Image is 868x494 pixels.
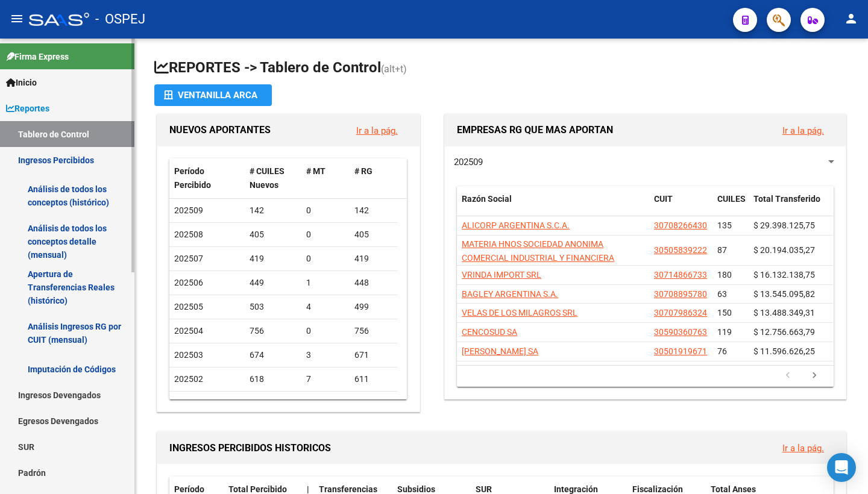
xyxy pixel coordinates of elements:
[350,158,398,198] datatable-header-cell: # RG
[712,186,749,226] datatable-header-cell: CUILES
[462,220,570,230] span: ALICORP ARGENTINA S.C.A.
[476,484,492,494] span: SUR
[654,327,707,337] span: 30590360763
[6,76,37,89] span: Inicio
[6,102,49,115] span: Reportes
[717,220,732,230] span: 135
[306,372,345,386] div: 7
[457,186,649,226] datatable-header-cell: Razón Social
[717,346,727,356] span: 76
[753,289,815,299] span: $ 13.545.095,82
[154,84,272,106] button: Ventanilla ARCA
[169,158,245,198] datatable-header-cell: Período Percibido
[827,453,856,482] div: Open Intercom Messenger
[169,442,331,454] span: INGRESOS PERCIBIDOS HISTORICOS
[250,204,297,217] div: 142
[717,245,727,255] span: 87
[347,119,407,142] button: Ir a la pág.
[649,186,712,226] datatable-header-cell: CUIT
[250,252,297,266] div: 419
[753,346,815,356] span: $ 11.596.626,25
[753,220,815,230] span: $ 29.398.125,75
[250,396,297,410] div: 667
[753,270,815,280] span: $ 16.132.138,75
[462,308,577,317] span: VELAS DE LOS MILAGROS SRL
[354,396,393,410] div: 664
[306,204,345,217] div: 0
[381,63,407,75] span: (alt+t)
[250,372,297,386] div: 618
[250,228,297,242] div: 405
[773,437,834,459] button: Ir a la pág.
[782,125,824,136] a: Ir a la pág.
[782,443,824,454] a: Ir a la pág.
[306,396,345,410] div: 3
[844,11,858,26] mat-icon: person
[174,278,203,287] span: 202506
[397,484,435,494] span: Subsidios
[174,398,203,408] span: 202501
[154,58,849,79] h1: REPORTES -> Tablero de Control
[711,484,756,494] span: Total Anses
[354,372,393,386] div: 611
[95,6,145,33] span: - OSPEJ
[554,484,598,494] span: Integración
[462,239,614,263] span: MATERIA HNOS SOCIEDAD ANONIMA COMERCIAL INDUSTRIAL Y FINANCIERA
[306,276,345,290] div: 1
[753,194,820,204] span: Total Transferido
[354,348,393,362] div: 671
[654,308,707,317] span: 30707986324
[164,84,262,106] div: Ventanilla ARCA
[654,346,707,356] span: 30501919671
[753,245,815,255] span: $ 20.194.035,27
[654,245,707,255] span: 30505839222
[354,204,393,217] div: 142
[6,50,69,63] span: Firma Express
[174,302,203,311] span: 202505
[174,326,203,336] span: 202504
[354,166,373,176] span: # RG
[306,228,345,242] div: 0
[301,158,350,198] datatable-header-cell: # MT
[457,124,613,136] span: EMPRESAS RG QUE MAS APORTAN
[354,324,393,338] div: 756
[354,276,393,290] div: 448
[753,327,815,337] span: $ 12.756.663,79
[174,166,211,190] span: Período Percibido
[306,300,345,314] div: 4
[354,252,393,266] div: 419
[632,484,683,494] span: Fiscalización
[773,119,834,142] button: Ir a la pág.
[462,270,541,280] span: VRINDA IMPORT SRL
[354,300,393,314] div: 499
[462,327,517,337] span: CENCOSUD SA
[753,308,815,317] span: $ 13.488.349,31
[717,308,732,317] span: 150
[306,166,325,176] span: # MT
[174,230,203,239] span: 202508
[306,348,345,362] div: 3
[776,369,799,383] a: go to previous page
[717,327,732,337] span: 119
[174,350,203,360] span: 202503
[250,166,285,190] span: # CUILES Nuevos
[462,289,558,299] span: BAGLEY ARGENTINA S.A.
[10,11,24,26] mat-icon: menu
[354,228,393,242] div: 405
[174,254,203,263] span: 202507
[462,194,512,204] span: Razón Social
[250,276,297,290] div: 449
[169,124,271,136] span: NUEVOS APORTANTES
[306,324,345,338] div: 0
[250,348,297,362] div: 674
[717,270,732,280] span: 180
[228,484,287,494] span: Total Percibido
[654,194,673,204] span: CUIT
[717,289,727,299] span: 63
[245,158,302,198] datatable-header-cell: # CUILES Nuevos
[654,220,707,230] span: 30708266430
[654,289,707,299] span: 30708895780
[174,374,203,384] span: 202502
[454,157,483,167] span: 202509
[356,125,398,136] a: Ir a la pág.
